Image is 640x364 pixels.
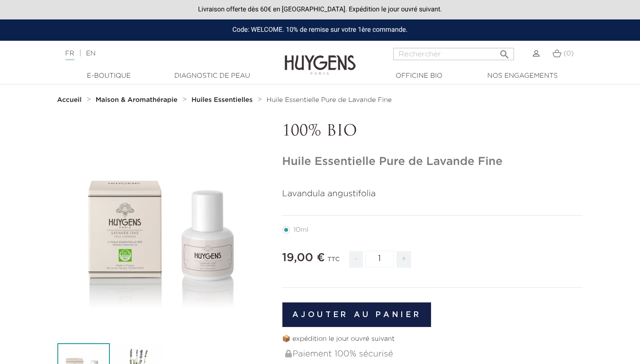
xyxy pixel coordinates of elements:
[282,123,583,141] p: 100% BIO
[372,71,467,81] a: Officine Bio
[282,302,432,327] button: Ajouter au panier
[349,251,362,268] span: -
[397,251,412,268] span: +
[191,97,252,103] strong: Huiles Essentielles
[86,50,95,57] a: EN
[327,249,340,275] div: TTC
[282,334,583,344] p: 📦 expédition le jour ouvré suivant
[282,252,325,264] span: 19,00 €
[96,97,178,103] strong: Maison & Aromathérapie
[57,96,84,104] a: Accueil
[57,97,82,103] strong: Accueil
[285,40,356,76] img: Huygens
[282,155,583,169] h1: Huile Essentielle Pure de Lavande Fine
[62,71,156,81] a: E-Boutique
[165,71,260,81] a: Diagnostic de peau
[475,71,570,81] a: Nos engagements
[61,48,260,59] div: |
[267,97,392,103] span: Huile Essentielle Pure de Lavande Fine
[282,188,583,200] p: Lavandula angustifolia
[499,46,510,57] i: 
[496,45,513,58] button: 
[282,226,320,234] label: 10ml
[65,50,74,60] a: FR
[285,350,292,357] img: Paiement 100% sécurisé
[365,251,394,267] input: Quantité
[267,96,392,104] a: Huile Essentielle Pure de Lavande Fine
[393,48,514,60] input: Rechercher
[563,50,574,57] span: (0)
[191,96,255,104] a: Huiles Essentielles
[96,96,180,104] a: Maison & Aromathérapie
